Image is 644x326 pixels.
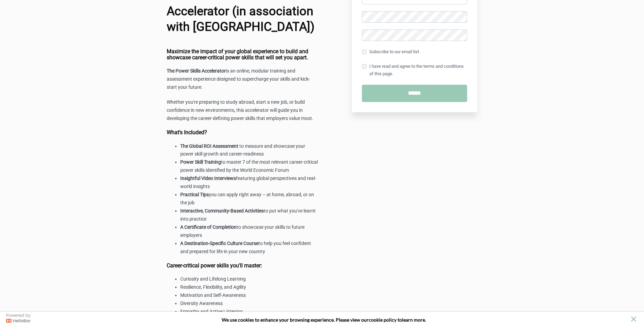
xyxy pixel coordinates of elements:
[167,129,319,136] h4: What's Included?
[180,207,319,223] li: to put what you've learnt into practice
[362,49,367,54] input: Subscribe to our email list.
[180,175,319,191] li: featuring global perspectives and real-world insights
[180,142,319,159] li: to measure and showcase your power skill growth and career-readiness
[180,176,236,181] strong: Insightful Video Interviews
[167,48,319,60] h4: Maximize the impact of your global experience to build and showcase career-critical power skills ...
[180,275,319,283] li: Curiosity and Lifelong Learning
[167,67,319,91] p: is an online, modular training and assessment experience designed to supercharge your skills and ...
[167,263,319,269] h4: Career-critical power skills you'll master:
[629,315,638,323] button: close
[180,223,319,240] li: to showcase your skills to future employers
[362,63,467,78] label: I have read and agree to the terms and conditions of this page.
[167,98,319,123] p: Whether you're preparing to study abroad, start a new job, or build confidence in new environment...
[180,143,238,149] strong: The Global ROI Assessment
[180,283,319,291] li: Resilience, Flexibility, and Agility
[180,208,264,213] strong: Interactive, Community-Based Activities
[167,68,226,74] strong: The Power Skills Accelerator
[369,317,397,323] a: cookie policy
[362,48,420,56] label: Subscribe to our email list.
[180,159,221,165] strong: Power Skill Training
[180,192,209,197] strong: Practical Tips
[398,317,402,323] strong: to
[180,240,319,256] li: to help you feel confident and prepared for life in your new country
[180,241,258,246] strong: A Destination-Specific Culture Course
[180,191,319,207] li: you can apply right away – at home, abroad, or on the job
[180,292,246,298] span: Motivation and Self-Awareness
[222,317,369,323] span: We use cookies to enhance your browsing experience. Please view our
[180,309,243,314] span: Empathy and Active Listening
[362,64,367,69] input: I have read and agree to the terms and conditions of this page.
[180,158,319,175] li: to master 7 of the most relevant career-critical power skills identified by the World Economic Forum
[180,301,223,306] span: Diversity Awareness
[402,317,426,323] span: learn more.
[180,224,237,230] strong: A Certificate of Completion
